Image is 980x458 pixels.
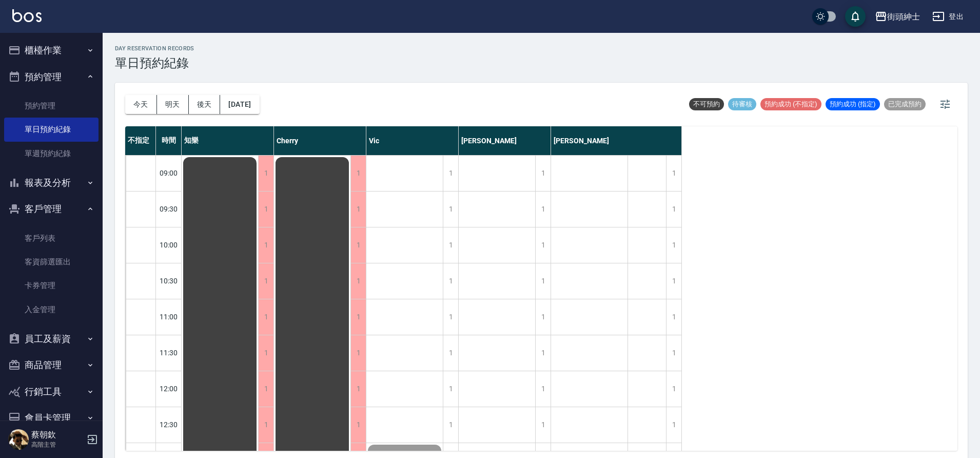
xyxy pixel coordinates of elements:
div: 1 [535,299,551,335]
div: 09:00 [156,155,182,191]
button: [DATE] [220,95,259,114]
div: 1 [443,335,458,371]
div: 1 [443,156,458,191]
div: 1 [535,156,551,191]
p: 高階主管 [31,440,84,449]
div: 1 [535,192,551,227]
span: 預約成功 (不指定) [760,100,821,109]
div: 1 [350,263,366,299]
div: 1 [535,263,551,299]
button: save [845,6,866,27]
div: Cherry [274,126,366,155]
div: 1 [350,156,366,191]
button: 員工及薪資 [4,326,99,352]
span: 待審核 [728,100,756,109]
button: 今天 [125,95,157,114]
h2: day Reservation records [115,45,194,52]
div: 1 [350,299,366,335]
div: 1 [258,263,273,299]
span: 不可預約 [689,100,724,109]
div: 1 [258,156,273,191]
div: 12:00 [156,371,182,407]
div: 1 [350,227,366,263]
span: 預約成功 (指定) [826,100,880,109]
div: 1 [666,156,681,191]
div: 1 [666,299,681,335]
div: 1 [666,407,681,443]
button: 街頭紳士 [871,6,924,27]
div: 11:00 [156,299,182,335]
button: 商品管理 [4,352,99,378]
div: Vic [366,126,459,155]
a: 客戶列表 [4,226,99,250]
div: 1 [666,335,681,371]
div: 1 [443,371,458,407]
div: 1 [443,192,458,227]
div: 1 [443,263,458,299]
div: 1 [258,227,273,263]
div: 11:30 [156,335,182,371]
div: 1 [350,407,366,443]
button: 報表及分析 [4,169,99,196]
div: 10:00 [156,227,182,263]
div: 1 [443,299,458,335]
span: 已完成預約 [884,100,926,109]
button: 預約管理 [4,64,99,90]
button: 登出 [928,7,968,26]
button: 櫃檯作業 [4,37,99,64]
div: 1 [258,407,273,443]
div: 10:30 [156,263,182,299]
img: Person [8,429,29,450]
a: 單日預約紀錄 [4,118,99,141]
div: 不指定 [125,126,156,155]
div: 1 [666,227,681,263]
a: 預約管理 [4,94,99,118]
div: 1 [535,371,551,407]
button: 後天 [189,95,221,114]
a: 單週預約紀錄 [4,142,99,165]
div: 1 [258,299,273,335]
img: Logo [12,9,42,22]
div: 1 [666,192,681,227]
div: 1 [666,263,681,299]
div: 知樂 [182,126,274,155]
div: [PERSON_NAME] [459,126,551,155]
div: 1 [535,407,551,443]
div: 1 [350,192,366,227]
div: 12:30 [156,407,182,443]
a: 客資篩選匯出 [4,250,99,274]
div: 1 [535,227,551,263]
div: 時間 [156,126,182,155]
button: 客戶管理 [4,196,99,222]
div: 1 [443,407,458,443]
h3: 單日預約紀錄 [115,56,194,70]
div: 1 [258,192,273,227]
button: 行銷工具 [4,378,99,405]
div: 1 [443,227,458,263]
div: 09:30 [156,191,182,227]
div: 街頭紳士 [887,10,920,23]
div: 1 [666,371,681,407]
h5: 蔡朝欽 [31,430,84,440]
div: 1 [535,335,551,371]
a: 卡券管理 [4,274,99,297]
button: 明天 [157,95,189,114]
button: 會員卡管理 [4,405,99,431]
div: 1 [258,371,273,407]
div: 1 [258,335,273,371]
div: 1 [350,371,366,407]
a: 入金管理 [4,298,99,321]
div: 1 [350,335,366,371]
div: [PERSON_NAME] [551,126,682,155]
